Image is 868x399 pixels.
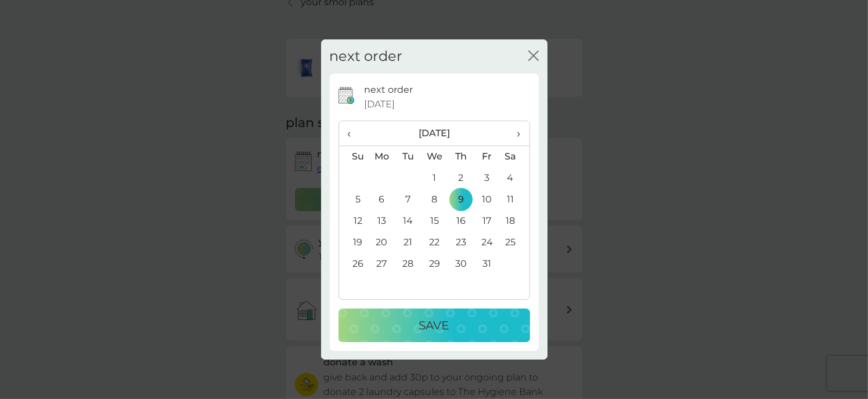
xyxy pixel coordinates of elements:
[421,146,448,168] th: We
[474,146,500,168] th: Fr
[500,211,529,232] td: 18
[364,97,395,112] span: [DATE]
[528,50,539,63] button: close
[419,316,449,335] p: Save
[330,48,403,65] h2: next order
[369,232,395,253] td: 20
[338,309,530,342] button: Save
[395,146,421,168] th: Tu
[395,253,421,275] td: 28
[500,146,529,168] th: Sa
[369,121,500,146] th: [DATE]
[500,189,529,211] td: 11
[474,168,500,189] td: 3
[448,168,474,189] td: 2
[395,232,421,253] td: 21
[474,189,500,211] td: 10
[448,211,474,232] td: 16
[421,211,448,232] td: 15
[509,121,520,146] span: ›
[448,232,474,253] td: 23
[448,253,474,275] td: 30
[348,121,360,146] span: ‹
[395,189,421,211] td: 7
[474,253,500,275] td: 31
[369,253,395,275] td: 27
[474,232,500,253] td: 24
[339,189,369,211] td: 5
[369,211,395,232] td: 13
[369,146,395,168] th: Mo
[395,211,421,232] td: 14
[339,253,369,275] td: 26
[339,211,369,232] td: 12
[421,253,448,275] td: 29
[421,232,448,253] td: 22
[364,82,413,97] p: next order
[369,189,395,211] td: 6
[448,189,474,211] td: 9
[339,232,369,253] td: 19
[339,146,369,168] th: Su
[421,168,448,189] td: 1
[421,189,448,211] td: 8
[500,232,529,253] td: 25
[448,146,474,168] th: Th
[500,168,529,189] td: 4
[474,211,500,232] td: 17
